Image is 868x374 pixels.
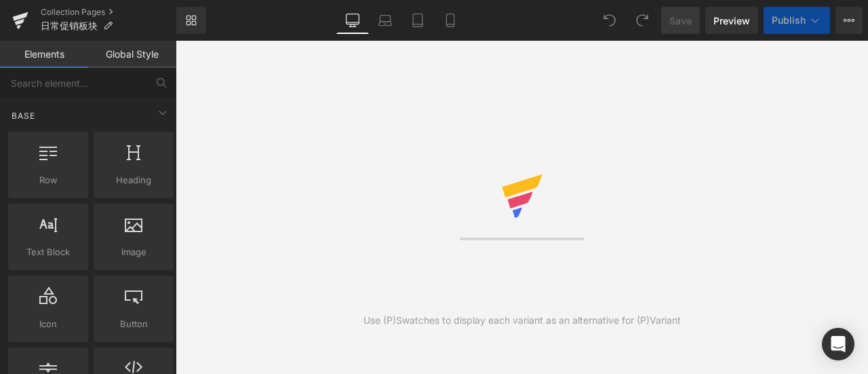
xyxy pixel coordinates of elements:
[363,313,681,328] div: Use (P)Swatches to display each variant as an alternative for (P)Variant
[705,7,758,34] a: Preview
[596,7,623,34] button: Undo
[41,20,98,31] span: 日常促销板块
[41,7,176,18] a: Collection Pages
[822,328,854,360] div: Open Intercom Messenger
[629,7,656,34] button: Redo
[772,15,806,26] span: Publish
[98,317,170,331] span: Button
[401,7,434,34] a: Tablet
[12,173,84,187] span: Row
[12,245,84,259] span: Text Block
[336,7,369,34] a: Desktop
[369,7,401,34] a: Laptop
[713,14,750,28] span: Preview
[88,41,176,68] a: Global Style
[669,14,692,28] span: Save
[10,109,37,122] span: Base
[434,7,467,34] a: Mobile
[835,7,863,34] button: More
[764,7,830,34] button: Publish
[98,173,170,187] span: Heading
[176,7,206,34] a: New Library
[12,317,84,331] span: Icon
[98,245,170,259] span: Image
